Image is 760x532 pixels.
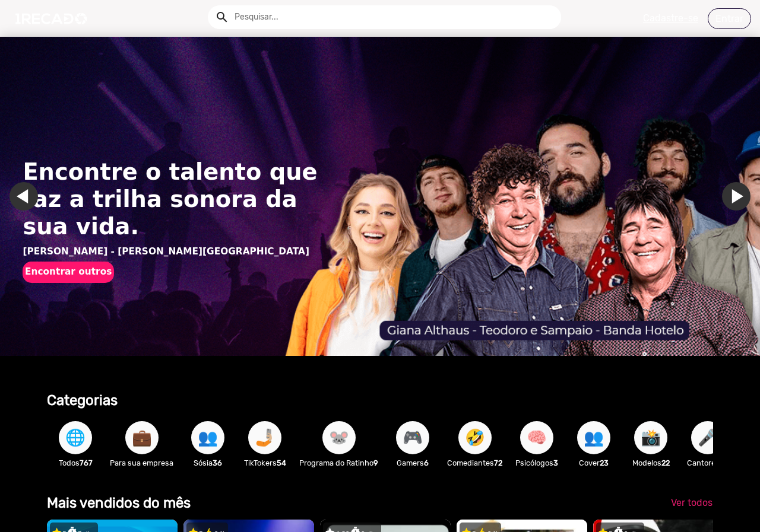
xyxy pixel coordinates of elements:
[226,5,561,29] input: Pesquisar...
[132,421,152,454] span: 💼
[47,495,191,511] b: Mais vendidos do mês
[634,421,667,454] button: 📸
[643,12,698,24] u: Cadastre-se
[65,421,85,454] span: 🌐
[215,10,229,24] mat-icon: Example home icon
[191,421,224,454] button: 👥
[396,421,429,454] button: 🎮
[722,182,750,211] a: Ir para o próximo slide
[577,421,610,454] button: 👥
[671,497,712,508] span: Ver todos
[514,457,559,469] p: Psicólogos
[691,421,724,454] button: 🎤
[403,421,423,454] span: 🎮
[465,421,485,454] span: 🤣
[185,457,230,469] p: Sósia
[458,421,492,454] button: 🤣
[255,421,275,454] span: 🤳🏼
[447,457,502,469] p: Comediantes
[571,457,616,469] p: Cover
[329,421,349,454] span: 🐭
[211,6,232,27] button: Example home icon
[641,421,661,454] span: 📸
[661,458,670,467] b: 22
[600,458,609,467] b: 23
[698,421,718,454] span: 🎤
[213,458,222,467] b: 36
[110,457,173,469] p: Para sua empresa
[494,458,502,467] b: 72
[584,421,604,454] span: 👥
[59,421,92,454] button: 🌐
[685,457,730,469] p: Cantores
[9,182,38,211] a: Ir para o último slide
[553,458,558,467] b: 3
[322,421,356,454] button: 🐭
[198,421,218,454] span: 👥
[23,262,114,283] button: Encontrar outros
[248,421,281,454] button: 🤳🏼
[277,458,286,467] b: 54
[80,458,93,467] b: 767
[390,457,435,469] p: Gamers
[628,457,673,469] p: Modelos
[424,458,429,467] b: 6
[53,457,98,469] p: Todos
[125,421,159,454] button: 💼
[47,392,118,409] b: Categorias
[23,158,327,240] h1: Encontre o talento que faz a trilha sonora da sua vida.
[242,457,287,469] p: TikTokers
[708,8,751,29] a: Entrar
[299,457,378,469] p: Programa do Ratinho
[23,245,327,259] p: [PERSON_NAME] - [PERSON_NAME][GEOGRAPHIC_DATA]
[520,421,553,454] button: 🧠
[527,421,547,454] span: 🧠
[373,458,378,467] b: 9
